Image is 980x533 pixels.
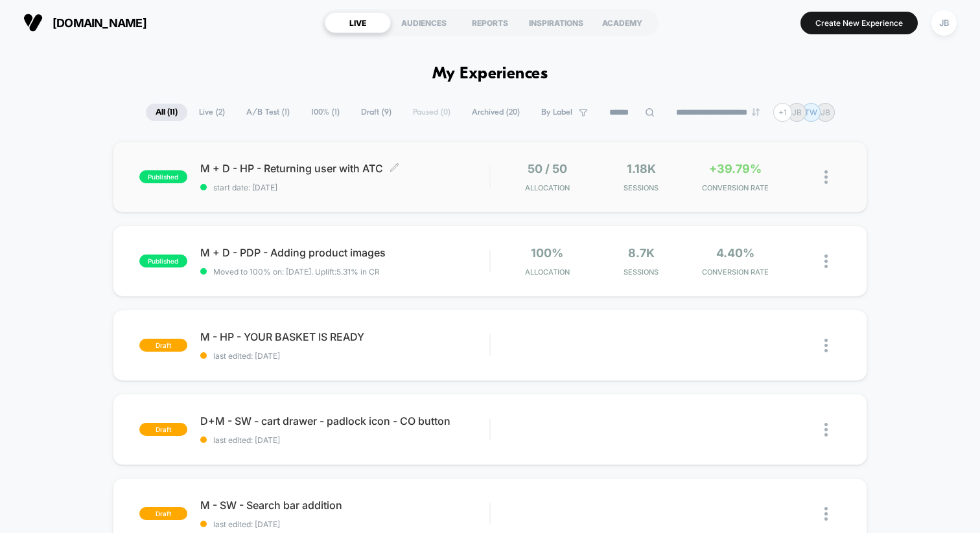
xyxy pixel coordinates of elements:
[391,12,457,33] div: AUDIENCES
[531,246,563,260] span: 100%
[200,351,489,361] span: last edited: [DATE]
[800,12,918,34] button: Create New Experience
[525,267,570,277] span: Allocation
[301,104,349,121] span: 100% ( 1 )
[525,183,570,192] span: Allocation
[139,255,187,267] span: published
[627,162,656,176] span: 1.18k
[628,246,655,260] span: 8.7k
[927,10,961,36] button: JB
[189,104,235,121] span: Live ( 2 )
[824,423,828,437] img: close
[200,246,489,259] span: M + D - PDP - Adding product images
[821,108,830,117] p: JB
[19,12,150,33] button: [DOMAIN_NAME]
[325,12,391,33] div: LIVE
[200,499,489,512] span: M - SW - Search bar addition
[773,103,792,122] div: + 1
[523,12,589,33] div: INSPIRATIONS
[692,183,779,192] span: CONVERSION RATE
[589,12,655,33] div: ACADEMY
[716,246,754,260] span: 4.40%
[351,104,401,121] span: Draft ( 9 )
[200,435,489,445] span: last edited: [DATE]
[200,162,489,175] span: M + D - HP - Returning user with ATC
[824,255,828,268] img: close
[52,16,146,30] span: [DOMAIN_NAME]
[931,10,957,36] div: JB
[139,339,187,352] span: draft
[824,170,828,184] img: close
[462,104,530,121] span: Archived ( 20 )
[139,507,187,520] span: draft
[200,414,489,427] span: D+M - SW - cart drawer - padlock icon - CO button
[824,507,828,521] img: close
[752,108,760,116] img: end
[792,108,802,117] p: JB
[709,162,762,176] span: +39.79%
[200,330,489,343] span: M - HP - YOUR BASKET IS READY
[213,267,380,277] span: Moved to 100% on: [DATE] . Uplift: 5.31% in CR
[598,267,685,277] span: Sessions
[139,423,187,436] span: draft
[432,65,548,84] h1: My Experiences
[528,162,567,176] span: 50 / 50
[200,183,489,192] span: start date: [DATE]
[200,519,489,529] span: last edited: [DATE]
[804,108,817,117] p: TW
[541,108,572,117] span: By Label
[692,267,779,277] span: CONVERSION RATE
[146,104,187,121] span: All ( 11 )
[457,12,523,33] div: REPORTS
[139,170,187,183] span: published
[824,339,828,352] img: close
[237,104,299,121] span: A/B Test ( 1 )
[23,13,43,32] img: Visually logo
[598,183,685,192] span: Sessions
